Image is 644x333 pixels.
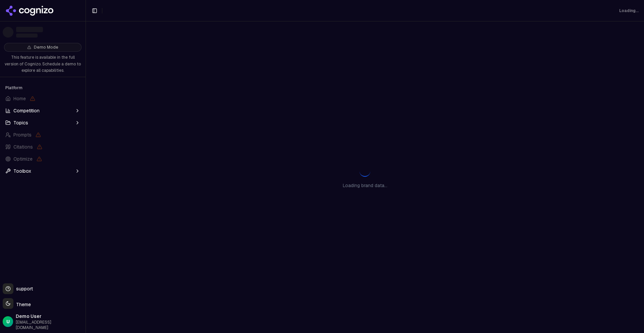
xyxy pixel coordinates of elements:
button: Toolbox [3,166,83,176]
span: Prompts [13,131,32,138]
span: Home [13,95,26,102]
div: Loading... [619,8,639,13]
span: support [13,285,33,292]
button: Competition [3,105,83,116]
div: Platform [3,82,83,93]
span: Demo User [16,313,83,320]
span: Theme [13,301,31,308]
p: Loading brand data... [343,182,387,189]
span: Optimize [13,156,33,162]
span: U [6,318,10,325]
span: [EMAIL_ADDRESS][DOMAIN_NAME] [16,320,83,330]
span: Citations [13,144,33,150]
button: Topics [3,117,83,128]
span: Toolbox [13,168,31,174]
span: Topics [13,119,28,126]
span: Competition [13,107,40,114]
p: This feature is available in the full version of Cognizo. Schedule a demo to explore all capabili... [4,54,82,74]
span: Demo Mode [34,45,58,50]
